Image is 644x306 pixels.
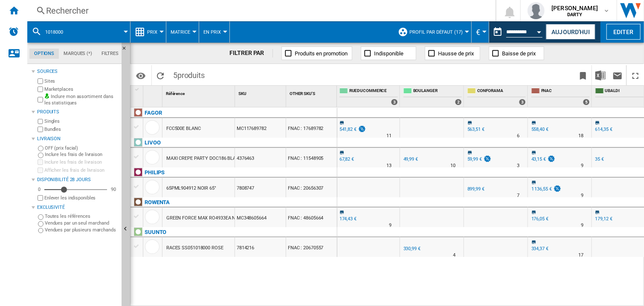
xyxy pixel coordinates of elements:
[547,155,556,162] img: promotionV3.png
[531,156,546,162] div: 43,15 €
[171,21,194,43] button: Matrice
[38,95,43,105] input: Inclure mon assortiment dans les statistiques
[122,43,132,58] button: Masquer
[286,148,337,167] div: FNAC : 11548905
[466,86,528,107] div: CONFORAMA 3 offers sold by CONFORAMA
[467,156,482,162] div: 59,99 €
[145,197,170,208] div: Cliquez pour filtrer sur cette marque
[145,86,162,99] div: Sort None
[235,208,286,227] div: MC348605664
[517,132,519,140] div: Délai de livraison : 6 jours
[44,185,107,194] md-slider: Disponibilité
[37,176,118,183] div: Disponibilité 28 Jours
[281,46,352,60] button: Produits en promotion
[438,50,474,57] span: Hausse de prix
[595,70,606,81] img: excel-24x24.png
[295,50,348,57] span: Produits en promotion
[489,21,544,43] div: Ce rapport est basé sur une date antérieure à celle d'aujourd'hui.
[531,216,548,222] div: 176,05 €
[402,155,418,164] div: 49,99 €
[425,46,480,60] button: Hausse de prix
[45,151,118,158] label: Inclure les frais de livraison
[467,186,484,192] div: 899,99 €
[32,21,126,43] div: 1018000
[403,246,421,251] div: 330,99 €
[402,86,464,107] div: BOULANGER 2 offers sold by BOULANGER
[502,50,536,57] span: Baisse de prix
[532,23,547,38] button: Open calendar
[489,46,544,60] button: Baisse de prix
[145,227,166,237] div: Cliquez pour filtrer sur cette marque
[166,149,255,168] div: MAXI CREPE PARTY DOC186 BLANC NOIR
[235,178,286,197] div: 7808747
[166,119,201,139] div: FCC500E BLANC
[286,118,337,138] div: FNAC : 17689782
[374,50,403,57] span: Indisponible
[235,148,286,167] div: 4376463
[135,21,162,43] div: Prix
[38,87,43,92] input: Marketplaces
[44,93,118,107] label: Inclure mon assortiment dans les statistiques
[38,167,43,173] input: Afficher les frais de livraison
[38,214,44,220] input: Toutes les références
[581,191,583,200] div: Délai de livraison : 9 jours
[38,78,43,84] input: Sites
[286,178,337,197] div: FNAC : 20656307
[476,21,484,43] button: €
[472,21,489,43] md-menu: Currency
[339,156,354,162] div: 67,82 €
[477,88,526,95] span: CONFORAMA
[230,49,273,58] div: FILTRER PAR
[164,86,235,99] div: Sort None
[338,125,366,134] div: 541,82 €
[203,29,221,35] span: En Prix
[38,195,43,201] input: Afficher les frais de livraison
[530,215,548,223] div: 176,05 €
[166,179,216,198] div: 65PML904912 NOIR 65"
[166,91,185,96] span: Référence
[288,86,337,99] div: Sort None
[44,159,118,165] label: Inclure les frais de livraison
[339,127,357,132] div: 541,82 €
[386,132,392,140] div: Délai de livraison : 11 jours
[44,78,118,84] label: Sites
[44,195,118,201] label: Enlever les indisponibles
[517,191,519,200] div: Délai de livraison : 7 jours
[45,213,118,219] label: Toutes les références
[609,65,626,85] button: Envoyer ce rapport par email
[530,155,556,164] div: 43,15 €
[581,162,583,170] div: Délai de livraison : 9 jours
[45,145,118,151] label: OFF (prix facial)
[38,119,43,124] input: Singles
[530,245,548,253] div: 334,37 €
[46,5,473,17] div: Rechercher
[44,167,118,173] label: Afficher les frais de livraison
[171,29,190,35] span: Matrice
[38,228,44,234] input: Vendues par plusieurs marchands
[166,208,243,228] div: GREEN FORCE MAX RO4933EA NOIR
[203,21,225,43] button: En Prix
[147,29,157,35] span: Prix
[132,68,149,83] button: Options
[574,65,592,85] button: Créer un favoris
[531,246,548,251] div: 334,37 €
[237,86,286,99] div: SKU Sort None
[398,21,467,43] div: Profil par défaut (17)
[595,216,612,222] div: 179,12 €
[45,227,118,233] label: Vendues par plusieurs marchands
[38,153,44,158] input: Inclure les frais de livraison
[349,88,398,95] span: RUEDUCOMMERCE
[402,245,421,253] div: 330,99 €
[413,88,462,95] span: BOULANGER
[450,162,455,170] div: Délai de livraison : 10 jours
[37,68,118,75] div: Sources
[489,23,506,40] button: md-calendar
[453,251,455,260] div: Délai de livraison : 4 jours
[38,146,44,151] input: OFF (prix facial)
[286,237,337,257] div: FNAC : 20670557
[389,221,392,230] div: Délai de livraison : 9 jours
[177,71,205,80] span: produits
[338,155,354,164] div: 67,82 €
